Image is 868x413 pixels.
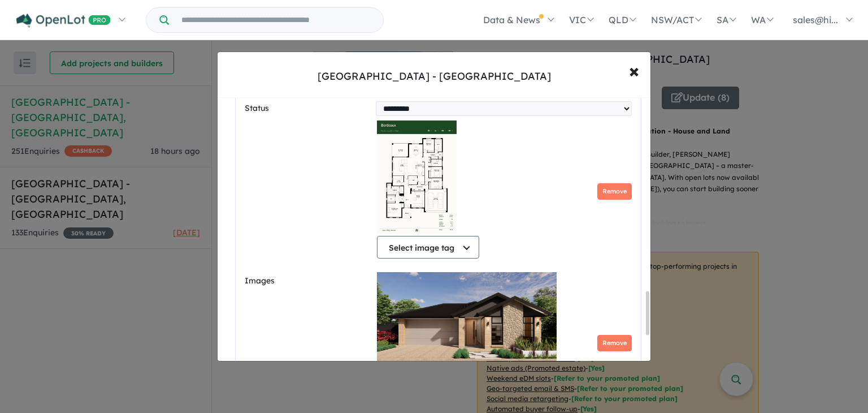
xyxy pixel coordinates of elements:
input: Try estate name, suburb, builder or developer [171,8,381,32]
label: Images [245,274,372,288]
button: Remove [597,335,632,351]
button: Select image tag [377,236,479,259]
button: Remove [597,183,632,200]
img: Openlot PRO Logo White [16,14,111,28]
img: 2Q== [377,121,457,234]
label: Status [245,102,371,115]
div: [GEOGRAPHIC_DATA] - [GEOGRAPHIC_DATA] [318,69,551,84]
span: × [629,58,639,83]
img: 9k= [377,272,557,385]
span: sales@hi... [793,14,838,25]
